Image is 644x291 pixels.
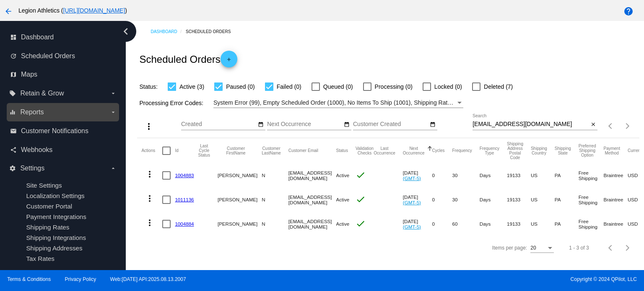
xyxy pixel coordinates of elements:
[10,34,17,41] i: dashboard
[10,49,117,63] a: update Scheduled Orders
[531,163,555,188] mat-cell: US
[403,175,421,181] a: (GMT-5)
[356,194,366,204] mat-icon: check
[3,6,13,16] mat-icon: arrow_back
[336,148,348,153] button: Change sorting for Status
[20,108,44,116] span: Reports
[288,148,318,153] button: Change sorting for CustomerEmail
[10,71,17,78] i: map
[10,31,117,44] a: dashboard Dashboard
[507,142,523,160] button: Change sorting for ShippingPostcode
[21,33,54,41] span: Dashboard
[262,212,288,236] mat-cell: N
[218,188,262,212] mat-cell: [PERSON_NAME]
[579,188,604,212] mat-cell: Free Shipping
[26,213,86,220] span: Payment Integrations
[484,82,513,92] span: Deleted (7)
[336,197,350,202] span: Active
[26,182,62,189] a: Site Settings
[9,90,16,97] i: local_offer
[403,212,432,236] mat-cell: [DATE]
[218,163,262,188] mat-cell: [PERSON_NAME]
[434,82,462,92] span: Locked (0)
[531,188,555,212] mat-cell: US
[10,147,17,153] i: share
[262,188,288,212] mat-cell: N
[145,218,155,228] mat-icon: more_vert
[602,239,619,256] button: Previous page
[507,163,531,188] mat-cell: 19133
[579,144,596,157] button: Change sorting for PreferredShippingOption
[26,192,84,199] a: Localization Settings
[530,245,536,251] span: 20
[26,234,86,241] span: Shipping Integrations
[179,82,204,92] span: Active (3)
[224,57,234,67] mat-icon: add
[26,245,82,252] a: Shipping Addresses
[473,121,589,128] input: Search
[110,165,117,172] i: arrow_drop_down
[141,138,162,163] mat-header-cell: Actions
[555,212,579,236] mat-cell: PA
[139,100,203,106] span: Processing Error Codes:
[21,71,37,78] span: Maps
[374,146,395,155] button: Change sorting for LastOccurrenceUtc
[10,124,117,138] a: email Customer Notifications
[10,68,117,81] a: map Maps
[569,245,589,251] div: 1 - 3 of 3
[186,25,238,38] a: Scheduled Orders
[110,276,186,282] a: Web:[DATE] API:2025.08.13.2007
[480,212,507,236] mat-cell: Days
[65,276,96,282] a: Privacy Policy
[531,212,555,236] mat-cell: US
[579,163,604,188] mat-cell: Free Shipping
[9,165,16,172] i: settings
[403,163,432,188] mat-cell: [DATE]
[507,188,531,212] mat-cell: 19133
[20,90,64,97] span: Retain & Grow
[26,224,69,231] a: Shipping Rates
[432,148,445,153] button: Change sorting for Cycles
[555,146,571,155] button: Change sorting for ShippingState
[175,173,194,178] a: 1004883
[452,212,480,236] mat-cell: 60
[336,221,350,227] span: Active
[110,90,117,97] i: arrow_drop_down
[432,163,452,188] mat-cell: 0
[590,121,596,128] mat-icon: close
[288,188,336,212] mat-cell: [EMAIL_ADDRESS][DOMAIN_NAME]
[226,82,254,92] span: Paused (0)
[20,165,44,172] span: Settings
[139,51,237,67] h2: Scheduled Orders
[356,219,366,229] mat-icon: check
[181,121,257,128] input: Created
[26,203,72,210] a: Customer Portal
[530,245,554,251] mat-select: Items per page:
[262,163,288,188] mat-cell: N
[21,146,52,154] span: Webhooks
[452,163,480,188] mat-cell: 30
[403,188,432,212] mat-cell: [DATE]
[603,163,627,188] mat-cell: Braintree
[277,82,301,92] span: Failed (0)
[145,193,155,203] mat-icon: more_vert
[403,146,425,155] button: Change sorting for NextOccurrenceUtc
[7,276,51,282] a: Terms & Conditions
[10,128,17,134] i: email
[144,121,154,131] mat-icon: more_vert
[356,170,366,180] mat-icon: check
[21,127,88,135] span: Customer Notifications
[344,121,350,128] mat-icon: date_range
[26,255,55,262] a: Tax Rates
[603,188,627,212] mat-cell: Braintree
[213,98,463,108] mat-select: Filter by Processing Error Codes
[623,6,634,16] mat-icon: help
[603,146,620,155] button: Change sorting for PaymentMethod.Type
[175,197,194,202] a: 1011136
[119,25,132,38] i: chevron_left
[619,118,636,134] button: Next page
